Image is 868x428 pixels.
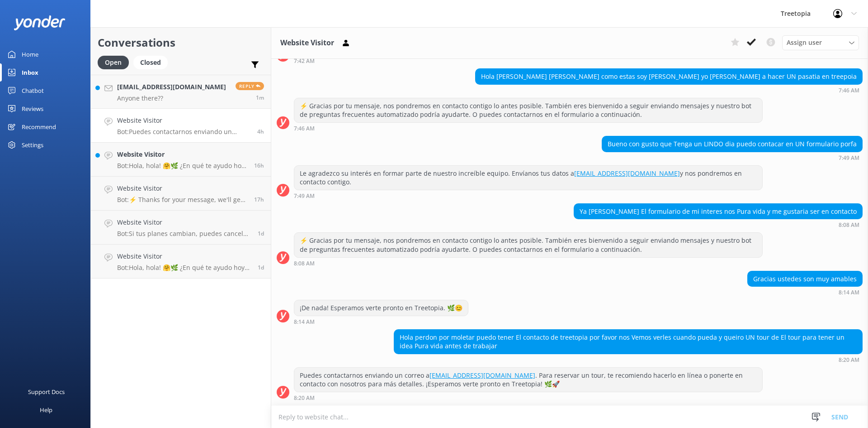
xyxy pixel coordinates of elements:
h4: Website Visitor [117,115,250,125]
div: Reviews [22,100,43,118]
div: Hola [PERSON_NAME] [PERSON_NAME] como estas soy [PERSON_NAME] yo [PERSON_NAME] a hacer UN pasatia... [476,69,862,84]
strong: 7:42 AM [294,58,315,64]
div: Le agradezco su interés en formar parte de nuestro increíble equipo. Envíanos tus datos a y nos p... [294,166,762,190]
h3: Website Visitor [280,37,334,49]
div: Hola perdon por moletar puedo tener El contacto de treetopia por favor nos Vemos verles cuando pu... [394,330,862,354]
span: Sep 21 2025 07:45pm (UTC -06:00) America/Mexico_City [254,162,264,169]
div: Bueno con gusto que Tenga un LINDO dia puedo contacar en UN formulario porfa [602,136,862,152]
div: Sep 22 2025 08:14am (UTC -06:00) America/Mexico_City [747,289,863,295]
a: [EMAIL_ADDRESS][DOMAIN_NAME] [574,169,680,178]
div: Inbox [22,63,38,82]
div: Closed [133,56,168,69]
strong: 7:49 AM [294,193,315,199]
div: Sep 22 2025 08:08am (UTC -06:00) America/Mexico_City [574,221,863,228]
div: Sep 22 2025 08:20am (UTC -06:00) America/Mexico_City [394,356,863,363]
p: Bot: Si tus planes cambian, puedes cancelar tu reserva hasta 48 horas antes de tu tour programado... [117,230,251,238]
h4: Website Visitor [117,183,247,193]
a: Open [98,57,133,67]
p: Bot: ⚡ Thanks for your message, we'll get back to you as soon as we can. You're also welcome to k... [117,196,247,204]
a: Website VisitorBot:Hola, hola! 🤗🌿 ¿En qué te ayudo hoy? ¡Estoy lista para la aventura! 🚀.1d [91,245,271,279]
h4: [EMAIL_ADDRESS][DOMAIN_NAME] [117,82,226,92]
strong: 8:14 AM [839,290,859,295]
div: Recommend [22,118,56,136]
strong: 7:46 AM [294,126,315,131]
p: Anyone there?? [117,94,226,102]
img: yonder-white-logo.png [14,15,66,30]
strong: 8:20 AM [839,357,859,363]
div: Sep 22 2025 07:46am (UTC -06:00) America/Mexico_City [475,87,863,93]
a: Website VisitorBot:Hola, hola! 🤗🌿 ¿En qué te ayudo hoy? ¡Estoy lista para la aventura! 🚀.16h [91,143,271,177]
strong: 7:46 AM [839,88,859,93]
div: Sep 22 2025 07:49am (UTC -06:00) America/Mexico_City [294,192,763,199]
div: Support Docs [28,383,65,401]
div: Settings [22,136,43,154]
a: Website VisitorBot:⚡ Thanks for your message, we'll get back to you as soon as we can. You're als... [91,177,271,211]
div: Sep 22 2025 08:08am (UTC -06:00) America/Mexico_City [294,260,763,266]
div: Sep 22 2025 07:46am (UTC -06:00) America/Mexico_City [294,125,763,131]
a: [EMAIL_ADDRESS][DOMAIN_NAME] [429,371,535,380]
h4: Website Visitor [117,217,251,227]
span: Sep 22 2025 12:43pm (UTC -06:00) America/Mexico_City [256,94,264,101]
div: Home [22,45,38,63]
div: Sep 22 2025 08:20am (UTC -06:00) America/Mexico_City [294,394,763,401]
div: Sep 22 2025 08:14am (UTC -06:00) America/Mexico_City [294,318,468,325]
a: Closed [133,57,172,67]
div: ¡De nada! Esperamos verte pronto en Treetopia. 🌿😊 [294,300,468,316]
div: Help [40,401,52,419]
strong: 8:08 AM [839,222,859,228]
div: Assign User [782,35,859,50]
strong: 7:49 AM [839,155,859,161]
a: Website VisitorBot:Si tus planes cambian, puedes cancelar tu reserva hasta 48 horas antes de tu t... [91,211,271,245]
h2: Conversations [98,34,264,51]
div: Sep 22 2025 07:49am (UTC -06:00) America/Mexico_City [602,154,863,161]
h4: Website Visitor [117,251,251,261]
a: [EMAIL_ADDRESS][DOMAIN_NAME]Anyone there??Reply1m [91,75,271,109]
span: Sep 21 2025 07:15pm (UTC -06:00) America/Mexico_City [254,196,264,203]
div: ⚡ Gracias por tu mensaje, nos pondremos en contacto contigo lo antes posible. También eres bienve... [294,98,762,122]
div: Sep 22 2025 07:42am (UTC -06:00) America/Mexico_City [294,58,599,64]
p: Bot: Hola, hola! 🤗🌿 ¿En qué te ayudo hoy? ¡Estoy lista para la aventura! 🚀. [117,162,247,170]
strong: 8:08 AM [294,261,315,266]
a: Website VisitorBot:Puedes contactarnos enviando un correo a [EMAIL_ADDRESS][DOMAIN_NAME]. Para re... [91,109,271,143]
span: Reply [236,82,264,90]
div: Chatbot [22,82,44,100]
span: Sep 21 2025 09:35am (UTC -06:00) America/Mexico_City [258,264,264,271]
span: Sep 22 2025 08:20am (UTC -06:00) America/Mexico_City [257,128,264,135]
div: Gracias ustedes son muy amables [748,271,862,287]
p: Bot: Hola, hola! 🤗🌿 ¿En qué te ayudo hoy? ¡Estoy lista para la aventura! 🚀. [117,264,251,272]
div: Ya [PERSON_NAME] El formulario de mi interes nos Pura vida y me gustaria ser en contacto [574,204,862,219]
span: Sep 21 2025 12:37pm (UTC -06:00) America/Mexico_City [258,230,264,237]
strong: 8:20 AM [294,395,315,401]
span: Assign user [787,38,822,48]
h4: Website Visitor [117,149,247,159]
div: Open [98,56,129,69]
div: Puedes contactarnos enviando un correo a . Para reservar un tour, te recomiendo hacerlo en línea ... [294,368,762,392]
p: Bot: Puedes contactarnos enviando un correo a [EMAIL_ADDRESS][DOMAIN_NAME]. Para reservar un tour... [117,128,250,136]
strong: 8:14 AM [294,319,315,325]
div: ⚡ Gracias por tu mensaje, nos pondremos en contacto contigo lo antes posible. También eres bienve... [294,233,762,257]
